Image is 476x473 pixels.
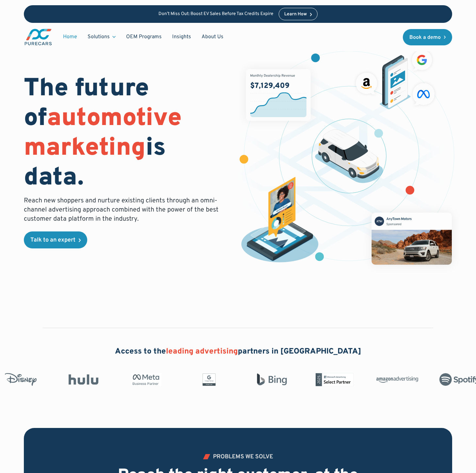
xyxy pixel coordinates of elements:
[24,28,53,46] img: purecars logo
[196,31,229,43] a: About Us
[158,11,273,17] p: Don’t Miss Out: Boost EV Sales Before Tax Credits Expire
[353,47,438,109] img: ads on social media and advertising partners
[213,454,273,460] div: PROBLEMS WE SOLVE
[58,31,82,43] a: Home
[166,347,238,356] span: leading advertising
[403,29,452,45] a: Book a demo
[409,35,441,40] div: Book a demo
[82,31,121,43] div: Solutions
[24,231,87,248] a: Talk to an expert
[313,373,355,386] img: Microsoft Advertising Partner
[360,201,463,276] img: mockup of facebook post
[24,196,222,224] p: Reach new shoppers and nurture existing clients through an omni-channel advertising approach comb...
[125,373,167,386] img: Meta Business Partner
[251,373,292,386] img: Bing
[279,8,318,20] a: Learn How
[24,103,182,164] span: automotive marketing
[236,177,324,265] img: persona of a buyer
[121,31,167,43] a: OEM Programs
[24,74,230,194] h1: The future of is data.
[24,28,53,46] a: main
[188,373,230,386] img: Google Partner
[30,237,75,243] div: Talk to an expert
[88,33,110,40] div: Solutions
[246,69,311,121] img: chart showing monthly dealership revenue of $7m
[115,346,361,357] h2: Access to the partners in [GEOGRAPHIC_DATA]
[376,374,418,385] img: Amazon Advertising
[315,129,383,183] img: illustration of a vehicle
[62,374,104,385] img: Hulu
[284,12,307,17] div: Learn How
[167,31,196,43] a: Insights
